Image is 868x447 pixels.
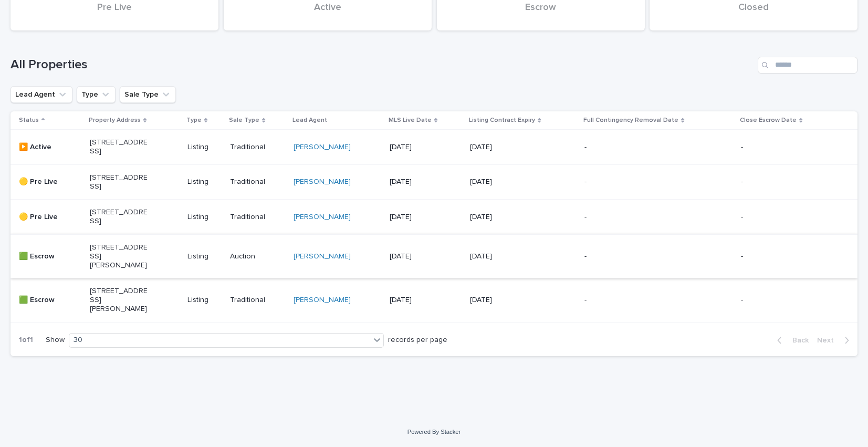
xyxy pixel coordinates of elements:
[28,2,201,24] div: Pre Live
[741,252,799,261] p: -
[77,86,116,103] button: Type
[230,213,285,222] p: Traditional
[469,115,535,126] p: Listing Contract Expiry
[19,213,77,222] p: 🟡 Pre Live
[294,178,351,186] a: [PERSON_NAME]
[584,178,643,186] p: -
[19,252,77,261] p: 🟩 Escrow
[786,333,809,348] span: Back
[407,429,461,435] a: Powered By Stacker
[741,143,799,152] p: -
[90,208,148,226] p: [STREET_ADDRESS]
[11,57,754,72] h1: All Properties
[813,333,857,348] button: Next
[584,143,643,152] p: -
[46,336,65,345] p: Show
[19,296,77,305] p: 🟩 Escrow
[390,296,448,305] p: [DATE]
[769,333,813,348] button: Back
[90,243,148,269] p: [STREET_ADDRESS][PERSON_NAME]
[187,252,222,261] p: Listing
[11,200,857,235] tr: 🟡 Pre Live[STREET_ADDRESS]ListingTraditional[PERSON_NAME] [DATE][DATE]--
[187,178,222,186] p: Listing
[741,296,799,305] p: -
[584,213,643,222] p: -
[470,296,528,305] p: [DATE]
[11,278,857,322] tr: 🟩 Escrow[STREET_ADDRESS][PERSON_NAME]ListingTraditional[PERSON_NAME] [DATE][DATE]--
[19,115,39,126] p: Status
[230,178,285,186] p: Traditional
[11,327,41,353] p: 1 of 1
[90,138,148,156] p: [STREET_ADDRESS]
[11,234,857,278] tr: 🟩 Escrow[STREET_ADDRESS][PERSON_NAME]ListingAuction[PERSON_NAME] [DATE][DATE]--
[817,333,840,348] span: Next
[11,86,72,103] button: Lead Agent
[19,178,77,186] p: 🟡 Pre Live
[229,115,259,126] p: Sale Type
[242,2,414,24] div: Active
[120,86,176,103] button: Sale Type
[388,336,447,345] p: records per page
[187,296,222,305] p: Listing
[470,178,528,186] p: [DATE]
[187,143,222,152] p: Listing
[294,143,351,152] a: [PERSON_NAME]
[11,164,857,200] tr: 🟡 Pre Live[STREET_ADDRESS]ListingTraditional[PERSON_NAME] [DATE][DATE]--
[390,178,448,186] p: [DATE]
[187,213,222,222] p: Listing
[583,115,678,126] p: Full Contingency Removal Date
[294,213,351,222] a: [PERSON_NAME]
[89,115,141,126] p: Property Address
[230,143,285,152] p: Traditional
[470,252,528,261] p: [DATE]
[584,296,643,305] p: -
[230,296,285,305] p: Traditional
[19,143,77,152] p: ▶️ Active
[390,252,448,261] p: [DATE]
[741,213,799,222] p: -
[292,115,327,126] p: Lead Agent
[11,130,857,165] tr: ▶️ Active[STREET_ADDRESS]ListingTraditional[PERSON_NAME] [DATE][DATE]--
[470,143,528,152] p: [DATE]
[389,115,432,126] p: MLS Live Date
[90,287,148,313] p: [STREET_ADDRESS][PERSON_NAME]
[667,2,840,24] div: Closed
[69,335,370,346] div: 30
[741,178,799,186] p: -
[470,213,528,222] p: [DATE]
[390,143,448,152] p: [DATE]
[390,213,448,222] p: [DATE]
[740,115,797,126] p: Close Escrow Date
[758,57,857,74] input: Search
[186,115,202,126] p: Type
[90,173,148,191] p: [STREET_ADDRESS]
[230,252,285,261] p: Auction
[294,296,351,305] a: [PERSON_NAME]
[455,2,627,24] div: Escrow
[584,252,643,261] p: -
[294,252,351,261] a: [PERSON_NAME]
